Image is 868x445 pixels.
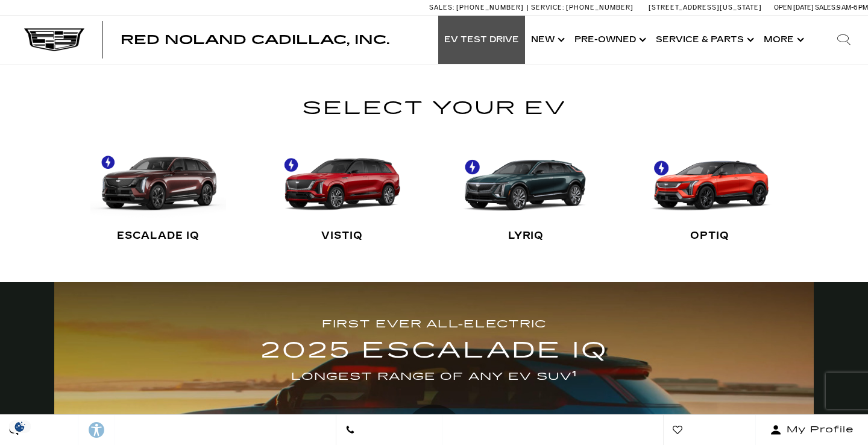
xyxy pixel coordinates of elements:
span: [PHONE_NUMBER] [566,4,634,11]
a: ESCALADE IQ ESCALADE IQ [90,133,226,253]
a: 1 [572,369,577,378]
span: My Profile [782,421,854,438]
a: Pre-Owned [568,16,650,64]
section: Click to Open Cookie Consent Modal [6,420,34,433]
a: Red Noland Cadillac, Inc. [121,34,389,46]
span: Sales: [429,4,454,11]
a: EV Test Drive [438,16,525,64]
a: Service: [PHONE_NUMBER] [527,4,637,11]
a: [STREET_ADDRESS][US_STATE] [649,4,762,11]
h5: LONGEST RANGE OF ANY EV SUV [260,368,608,385]
a: OPTIQ OPTIQ [642,133,778,253]
button: Open user profile menu [756,415,868,445]
span: Service: [531,4,564,11]
span: Open [DATE] [774,4,814,11]
span: Sales: [815,4,837,11]
a: New [525,16,568,64]
h1: 2025 ESCALADE IQ [260,333,608,368]
img: Opt-Out Icon [6,420,34,433]
span: Glovebox [682,421,746,438]
a: LYRIQ LYRIQ [458,133,594,253]
a: VISTIQ VISTIQ [274,133,410,253]
h2: SELECT YOUR EV [45,93,823,124]
span: Contact Us [355,421,433,438]
a: Sales: [PHONE_NUMBER] [429,4,527,11]
span: Red Noland Cadillac, Inc. [121,33,389,47]
a: Glovebox [663,415,756,445]
h5: FIRST EVER ALL-ELECTRIC [260,316,608,333]
span: [PHONE_NUMBER] [456,4,524,11]
span: 9 AM-6 PM [837,4,868,11]
span: Search [19,421,69,438]
button: More [758,16,808,64]
a: Contact Us [336,415,442,445]
img: Cadillac Dark Logo with Cadillac White Text [24,28,84,51]
a: Service & Parts [650,16,758,64]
